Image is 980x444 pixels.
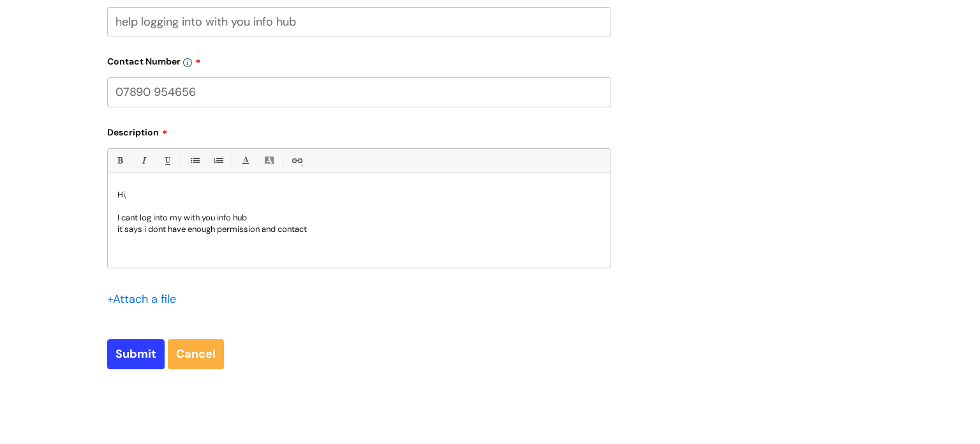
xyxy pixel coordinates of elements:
[107,123,611,138] label: Description
[288,153,304,169] a: Link
[183,58,192,67] img: info-icon.svg
[135,153,151,169] a: Italic (Ctrl-I)
[117,212,601,224] p: I cant log into my with you info hub
[186,153,202,169] a: • Unordered List (Ctrl-Shift-7)
[210,153,226,169] a: 1. Ordered List (Ctrl-Shift-8)
[168,339,224,369] a: Cancel
[107,289,184,309] div: Attach a file
[112,153,128,169] a: Bold (Ctrl-B)
[237,153,253,169] a: Font Color
[117,224,601,235] p: it says i dont have enough permission and contact
[107,339,165,369] input: Submit
[159,153,175,169] a: Underline(Ctrl-U)
[261,153,277,169] a: Back Color
[117,189,601,201] p: Hi,
[107,52,611,67] label: Contact Number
